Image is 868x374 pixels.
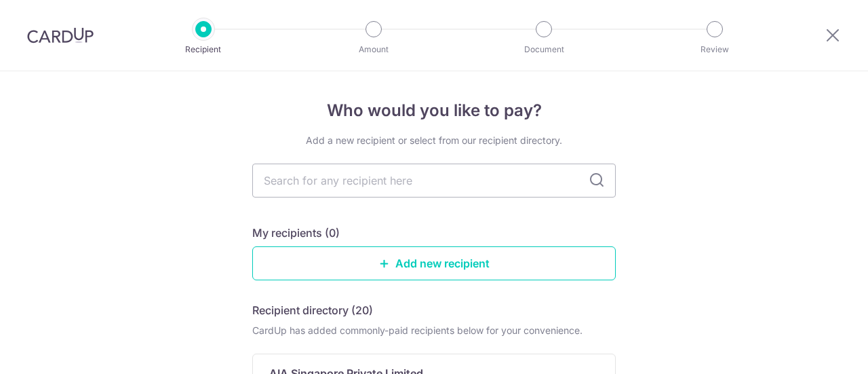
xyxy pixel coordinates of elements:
p: Recipient [153,43,254,56]
h4: Who would you like to pay? [252,98,616,123]
input: Search for any recipient here [252,164,616,198]
h5: My recipients (0) [252,225,340,241]
p: Document [494,43,594,56]
div: Add a new recipient or select from our recipient directory. [252,134,616,147]
a: Add new recipient [252,246,616,280]
div: CardUp has added commonly-paid recipients below for your convenience. [252,324,616,337]
p: Amount [323,43,424,56]
p: Review [665,43,765,56]
img: CardUp [27,27,94,43]
iframe: Opens a widget where you can find more information [781,333,854,367]
h5: Recipient directory (20) [252,302,373,318]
